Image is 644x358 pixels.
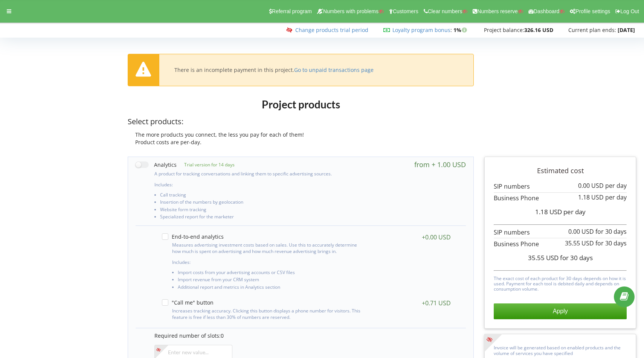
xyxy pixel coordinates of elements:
span: 35.55 USD [565,239,594,247]
span: Current plan ends: [568,26,616,34]
span: Project balance: [484,26,524,34]
strong: 326.16 USD [524,26,553,34]
li: Insertion of the numbers by geolocation [160,200,367,207]
p: Increases tracking accuracy. Clicking this button displays a phone number for visitors. This feat... [172,308,364,320]
span: for 30 days [560,253,593,262]
label: "Call me" button [162,299,214,306]
span: 1.18 USD [578,193,604,201]
span: 0.00 USD [578,181,604,190]
span: Numbers reserve [477,8,517,14]
p: Select products: [128,116,474,127]
p: Trial version for 14 days [177,161,235,168]
li: Import revenue from your CRM system [178,277,364,284]
span: per day [605,193,627,201]
span: Referral program [272,8,312,14]
span: Customers [393,8,418,14]
div: from + 1.00 USD [414,161,466,168]
li: Specialized report for the marketer [160,214,367,221]
button: Apply [494,303,627,319]
li: Website form tracking [160,207,367,214]
span: 0 [221,332,224,339]
strong: [DATE] [618,26,635,34]
span: Clear numbers [428,8,462,14]
span: Log Out [620,8,639,14]
p: Business Phone [494,194,627,203]
span: for 30 days [595,227,627,236]
div: Product costs are per-day. [128,139,474,146]
span: Numbers with problems [323,8,378,14]
span: 35.55 USD [528,253,559,262]
div: There is an incomplete payment in this project. [174,67,374,73]
span: Dashboard [534,8,560,14]
li: Additional report and metrics in Analytics section [178,285,364,292]
p: SIP numbers [494,228,627,237]
label: End-to-end analytics [162,233,224,240]
h1: Project products [128,97,474,111]
p: Includes: [172,259,364,265]
strong: 1% [453,26,469,34]
span: : [392,26,452,34]
p: Invoice will be generated based on enabled products and the volume of services you have specified [494,343,627,356]
p: Measures advertising investment costs based on sales. Use this to accurately determine how much i... [172,242,364,254]
a: Change products trial period [295,26,368,34]
p: A product for tracking conversations and linking them to specific advertising sources. [154,171,367,177]
span: per day [605,181,627,190]
p: Includes: [154,181,367,188]
p: Business Phone [494,240,627,248]
span: for 30 days [595,239,627,247]
div: +0.00 USD [422,233,451,241]
span: Profile settings [575,8,610,14]
a: Go to unpaid transactions page [294,66,374,73]
div: +0.71 USD [422,299,451,307]
li: Call tracking [160,192,367,200]
label: Analytics [136,161,177,169]
span: 0.00 USD [568,227,594,236]
div: The more products you connect, the less you pay for each of them! [128,131,474,139]
p: SIP numbers [494,182,627,191]
span: 1.18 USD [535,207,562,216]
li: Import costs from your advertising accounts or CSV files [178,270,364,277]
p: The exact cost of each product for 30 days depends on how it is used. Payment for each tool is de... [494,274,627,292]
a: Loyalty program bonus [392,26,450,34]
p: Required number of slots: [154,332,458,340]
p: Estimated cost [494,166,627,176]
span: per day [563,207,586,216]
